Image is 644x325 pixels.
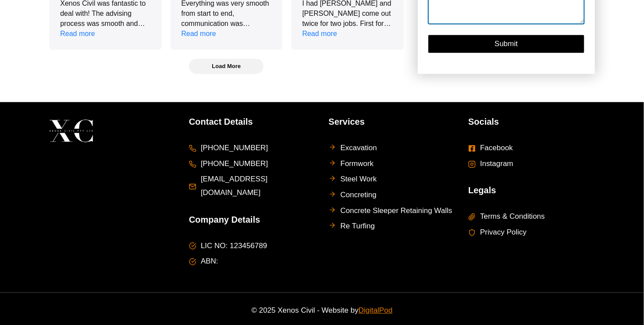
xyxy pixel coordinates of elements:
[340,141,377,155] span: Excavation
[340,204,452,218] span: Concrete Sleeper Retaining Walls
[329,115,455,128] h5: Services
[468,210,545,224] a: Terms & Conditions
[189,173,315,199] a: [EMAIL_ADDRESS][DOMAIN_NAME]
[329,204,452,218] a: Concrete Sleeper Retaining Walls
[329,188,376,202] a: Concreting
[468,226,527,239] a: Privacy Policy
[480,157,514,171] span: Instagram
[329,220,375,233] a: Re Turfing
[189,141,268,155] a: [PHONE_NUMBER]
[201,173,315,199] span: [EMAIL_ADDRESS][DOMAIN_NAME]
[468,157,514,171] a: Instagram
[189,58,264,74] button: Load More
[201,141,268,155] span: [PHONE_NUMBER]
[189,115,315,128] h5: Contact Details
[480,141,513,155] span: Facebook
[340,173,377,186] span: Steel Work
[60,29,95,39] div: Read more
[302,29,337,39] div: Read more
[428,35,584,53] button: Submit
[340,157,374,171] span: Formwork
[468,141,513,155] a: Facebook
[201,255,218,268] span: ABN:
[189,213,315,226] h5: Company Details
[340,188,376,202] span: Concreting
[329,173,377,186] a: Steel Work
[480,210,545,224] span: Terms & Conditions
[468,115,595,128] h5: Socials
[468,184,595,197] h5: Legals
[189,157,268,171] a: [PHONE_NUMBER]
[329,157,374,171] a: Formwork
[340,220,375,233] span: Re Turfing
[358,306,393,314] a: DigitalPod
[49,304,595,316] p: © 2025 Xenos Civil - Website by
[201,239,267,253] span: LIC NO: 123456789
[480,226,527,239] span: Privacy Policy
[212,62,241,70] span: Load More
[329,141,377,155] a: Excavation
[181,29,216,39] div: Read more
[201,157,268,171] span: [PHONE_NUMBER]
